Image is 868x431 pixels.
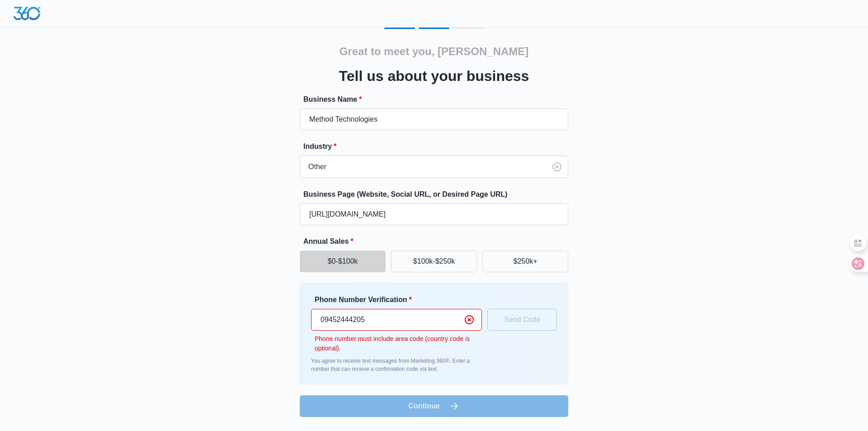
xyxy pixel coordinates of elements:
input: e.g. Jane's Plumbing [300,109,568,130]
label: Phone Number Verification [315,294,486,305]
p: Phone number must include area code (country code is optional). [315,334,482,353]
button: $100k-$250k [391,251,477,272]
h3: Tell us about your business [339,65,529,87]
label: Business Name [303,94,572,105]
button: Clear [462,313,476,327]
h2: Great to meet you, [PERSON_NAME] [340,43,529,60]
button: Clear [550,160,564,174]
label: Annual Sales [303,236,572,247]
label: Industry [303,141,572,152]
input: e.g. janesplumbing.com [300,204,568,225]
button: $250k+ [482,251,568,272]
button: $0-$100k [300,251,386,272]
input: Ex. +1-555-555-5555 [311,309,482,331]
label: Business Page (Website, Social URL, or Desired Page URL) [303,189,572,200]
p: You agree to receive text messages from Marketing 360®. Enter a number that can receive a confirm... [311,357,482,373]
